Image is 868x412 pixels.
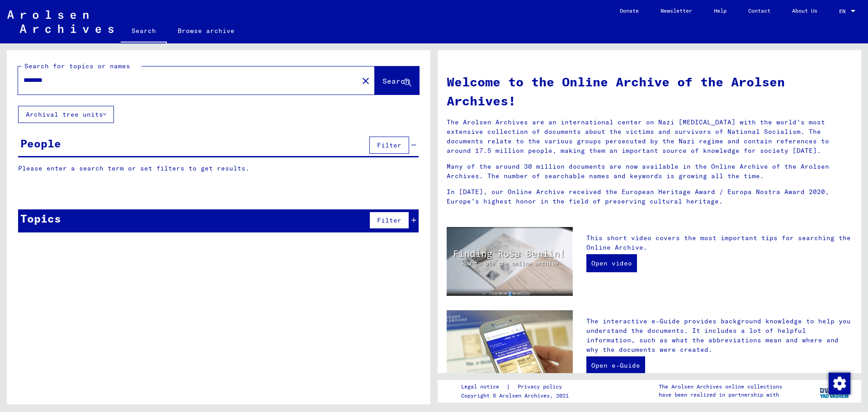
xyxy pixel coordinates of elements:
[461,392,573,400] p: Copyright © Arolsen Archives, 2021
[357,71,375,90] button: Clear
[586,233,852,252] p: This short video covers the most important tips for searching the Online Archive.
[20,210,61,227] div: Topics
[377,216,401,224] span: Filter
[659,391,782,399] p: have been realized in partnership with
[447,227,573,296] img: video.jpg
[829,373,850,394] img: Change consent
[447,72,852,110] h1: Welcome to the Online Archive of the Arolsen Archives!
[167,20,245,42] a: Browse archive
[382,76,410,85] span: Search
[461,382,506,392] a: Legal notice
[447,310,573,394] img: eguide.jpg
[461,382,573,392] div: |
[7,10,113,33] img: Arolsen_neg.svg
[375,66,419,95] button: Search
[659,383,782,391] p: The Arolsen Archives online collections
[369,137,409,154] button: Filter
[121,20,167,43] a: Search
[586,356,645,374] a: Open e-Guide
[360,76,371,86] mat-icon: close
[818,379,852,402] img: yv_logo.png
[447,187,852,206] p: In [DATE], our Online Archive received the European Heritage Award / Europa Nostra Award 2020, Eu...
[839,8,849,14] span: EN
[18,164,419,173] p: Please enter a search term or set filters to get results.
[24,62,130,70] mat-label: Search for topics or names
[586,254,637,272] a: Open video
[447,118,852,156] p: The Arolsen Archives are an international center on Nazi [MEDICAL_DATA] with the world’s most ext...
[510,382,573,392] a: Privacy policy
[369,212,409,229] button: Filter
[18,106,114,123] button: Archival tree units
[20,135,61,152] div: People
[447,162,852,181] p: Many of the around 30 million documents are now available in the Online Archive of the Arolsen Ar...
[828,372,850,394] div: Change consent
[377,141,401,149] span: Filter
[586,317,852,355] p: The interactive e-Guide provides background knowledge to help you understand the documents. It in...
